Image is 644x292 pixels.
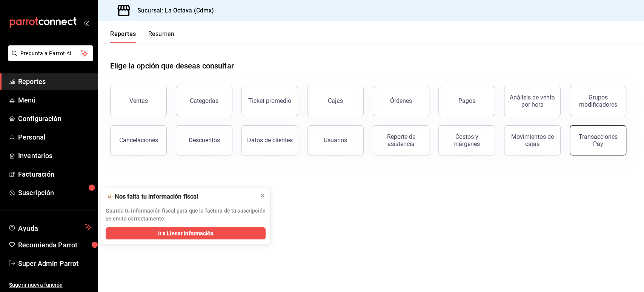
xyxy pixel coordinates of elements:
[176,86,232,116] button: Categorías
[18,188,92,198] span: Suscripción
[131,6,214,15] h3: Sucursal: La Octava (Cdmx)
[106,227,266,239] button: Ir a Llenar Información
[575,133,621,148] div: Transacciones Pay
[18,132,92,142] span: Personal
[443,133,490,148] div: Costos y márgenes
[509,133,556,148] div: Movimientos de cajas
[189,137,220,144] div: Descuentos
[378,133,424,148] div: Reporte de asistencia
[158,230,214,238] span: Ir a Llenar Información
[18,258,92,269] span: Super Admin Parrot
[148,30,174,43] button: Resumen
[324,137,347,144] div: Usuarios
[110,60,234,71] h1: Elige la opción que deseas consultar
[190,97,218,104] div: Categorías
[106,207,266,223] p: Guarda tu información fiscal para que la factura de tu suscripción se emita correctamente.
[106,193,254,201] div: 🫥 Nos falta tu información fiscal
[9,281,92,289] span: Sugerir nueva función
[18,95,92,105] span: Menú
[575,94,621,108] div: Grupos modificadores
[509,94,556,108] div: Análisis de venta por hora
[8,45,93,61] button: Pregunta a Parrot AI
[176,125,232,155] button: Descuentos
[129,97,148,104] div: Ventas
[18,151,92,161] span: Inventarios
[307,86,364,116] button: Cajas
[373,125,429,155] button: Reporte de asistencia
[18,76,92,87] span: Reportes
[110,30,174,43] div: navigation tabs
[119,137,158,144] div: Cancelaciones
[110,125,167,155] button: Cancelaciones
[390,97,412,104] div: Órdenes
[328,97,343,104] div: Cajas
[18,169,92,179] span: Facturación
[373,86,429,116] button: Órdenes
[307,125,364,155] button: Usuarios
[18,113,92,124] span: Configuración
[18,240,92,250] span: Recomienda Parrot
[247,137,293,144] div: Datos de clientes
[504,125,561,155] button: Movimientos de cajas
[570,125,626,155] button: Transacciones Pay
[504,86,561,116] button: Análisis de venta por hora
[83,20,89,26] button: open_drawer_menu
[110,30,136,43] button: Reportes
[5,55,93,63] a: Pregunta a Parrot AI
[458,97,475,104] div: Pagos
[20,50,81,57] span: Pregunta a Parrot AI
[241,125,298,155] button: Datos de clientes
[438,125,495,155] button: Costos y márgenes
[110,86,167,116] button: Ventas
[248,97,291,104] div: Ticket promedio
[570,86,626,116] button: Grupos modificadores
[241,86,298,116] button: Ticket promedio
[438,86,495,116] button: Pagos
[18,222,82,231] span: Ayuda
